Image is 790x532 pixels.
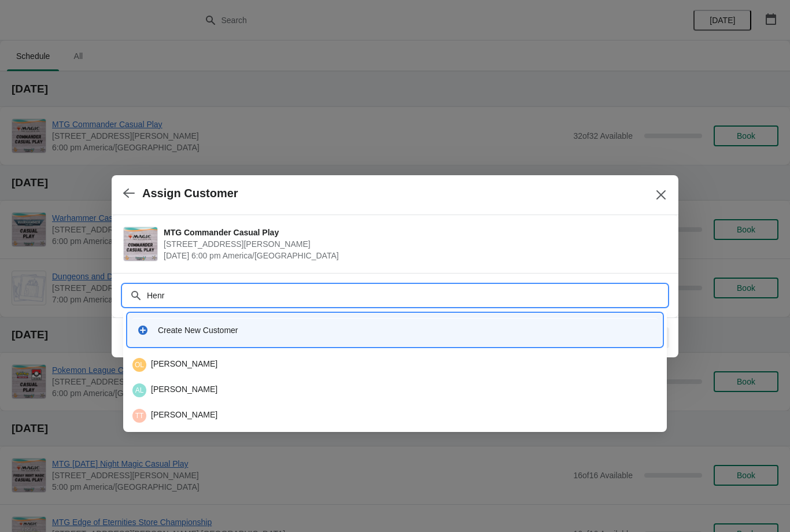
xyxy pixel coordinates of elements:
[651,184,671,205] button: Close
[164,250,661,261] span: [DATE] 6:00 pm America/[GEOGRAPHIC_DATA]
[164,238,661,250] span: [STREET_ADDRESS][PERSON_NAME]
[123,353,667,376] li: Oscar Luna
[135,386,144,394] text: AL
[124,227,157,261] img: MTG Commander Casual Play | 2040 Louetta Rd Ste I Spring, TX 77388 | August 19 | 6:00 pm America/...
[132,409,146,423] span: Trey Thomson
[164,227,661,238] span: MTG Commander Casual Play
[132,358,658,372] div: [PERSON_NAME]
[123,402,667,427] li: Trey Thomson
[132,383,146,397] span: Anthony Lamb
[142,187,238,200] h2: Assign Customer
[123,376,667,402] li: Anthony Lamb
[135,361,144,369] text: OL
[132,383,658,397] div: [PERSON_NAME]
[146,285,667,306] input: Search customer name or email
[132,409,658,423] div: [PERSON_NAME]
[132,358,146,372] span: Oscar Luna
[158,324,653,336] div: Create New Customer
[135,412,144,420] text: TT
